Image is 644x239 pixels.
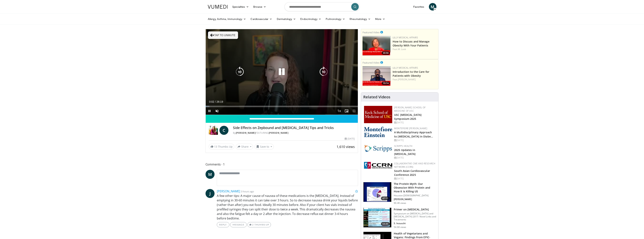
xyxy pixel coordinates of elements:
a: Rheumatology [347,15,373,23]
a: 13 Thumbs Up [209,144,234,149]
span: 19:14 [382,82,390,85]
span: 26:19 [216,100,223,103]
a: Message [230,222,247,227]
div: [DATE] [345,137,355,140]
div: Feat. [393,78,437,81]
a: Scripps Health [394,144,412,148]
button: Pause [206,107,213,115]
a: J [206,189,215,198]
p: Symposium on [MEDICAL_DATA] and [MEDICAL_DATA] 2017: Novel Links and Treatments [394,212,436,221]
div: Feat. [393,48,437,51]
a: Allergy, Asthma, Immunology [206,15,248,23]
button: Share [236,144,253,150]
img: c9f2b0b7-b02a-4276-a72a-b0cbb4230bc1.jpg.150x105_q85_autocrop_double_scale_upscale_version-0.2.jpg [364,144,392,152]
small: Featured Video [363,61,380,64]
a: Lilly Medical Affairs [393,66,418,69]
a: Lilly Medical Affairs [393,36,418,39]
img: b0142b4c-93a1-4b58-8f91-5265c282693c.png.150x105_q85_autocrop_double_scale_upscale_version-0.2.png [364,127,392,137]
a: Montefiore [PERSON_NAME] [394,127,427,130]
p: 54.6K views [394,226,406,229]
a: South Asian Cardiovascular Conference 2025 [394,169,430,177]
a: [PERSON_NAME] School of Medicine of USC [394,106,426,112]
a: [PERSON_NAME] [217,189,240,193]
a: [PERSON_NAME] [269,131,289,134]
a: 2 Thumbs Up [247,222,271,227]
div: Progress Bar [206,106,358,107]
a: M [206,170,215,179]
a: 64:45 Primer on [MEDICAL_DATA] Symposium on [MEDICAL_DATA] and [MEDICAL_DATA] 2017: Novel Links a... [363,208,436,229]
img: Dr. Carolynn Francavilla [209,126,218,135]
span: / [215,100,216,103]
span: 47:11 [381,197,390,200]
p: [PERSON_NAME] [394,198,436,201]
img: a04ee3ba-8487-4636-b0fb-5e8d268f3737.png.150x105_q85_autocrop_double_scale_upscale_version-0.2.png [364,162,392,169]
p: A few other tips: A major cause of nausea of these medications is the [MEDICAL_DATA]. Instead of ... [217,193,358,221]
h4: Related Videos [363,95,390,99]
a: Specialties [230,3,251,11]
button: Save to [255,144,274,150]
span: 30:56 [382,51,390,55]
div: [DATE] [394,121,435,124]
a: Introduction to the Care for Patients with Obesity [393,70,429,77]
h3: The Protein Myth: Our Obsession With Protein and How It Is Killing US [394,182,436,193]
img: b7b8b05e-5021-418b-a89a-60a270e7cf82.150x105_q85_crop-smart_upscale.jpg [363,182,391,202]
div: [DATE] [394,177,435,180]
a: 2025 Updates in [MEDICAL_DATA] [394,148,416,156]
a: Favorites [411,3,427,11]
a: Dermatology [275,15,298,23]
a: 47:11 The Protein Myth: Our Obsession With Protein and How It Is Killing US Houston [DEMOGRAPHIC_... [363,182,436,205]
span: 2 [252,223,254,226]
a: M. Look [398,48,406,51]
a: More [373,15,387,23]
a: Pulmonology [323,15,347,23]
span: Comments 1 [206,162,358,167]
a: USC [MEDICAL_DATA] Symposium 2025 [394,113,422,121]
span: 13 [214,145,217,148]
button: Playback Rate [335,107,343,115]
button: Tap to unmute [208,31,238,39]
img: 022d2313-3eaa-4549-99ac-ae6801cd1fdc.150x105_q85_crop-smart_upscale.jpg [363,208,391,227]
a: Browse [251,3,268,11]
a: Endocrinology [298,15,323,23]
a: Cardiovascular [248,15,274,23]
video-js: Video Player [206,29,358,115]
button: Unmute [213,107,221,115]
h3: Primer on [MEDICAL_DATA] [394,208,436,211]
p: 90.4K views [394,202,406,205]
small: 3 hours ago [241,190,254,193]
span: 1,610 views [337,144,355,149]
a: C [219,126,228,135]
a: How to Discuss and Manage Obesity With Your Patients [393,40,429,47]
a: M [429,3,436,11]
a: A Multidisciplinary Approach to [MEDICAL_DATA] in Diabe… [394,131,433,138]
a: 19:14 [363,66,391,86]
a: Collaborative CME and Research Network (CCRN) [394,162,435,168]
img: VuMedi Logo [208,5,228,9]
input: Search topics, interventions [284,2,360,11]
small: Featured Video [363,31,380,34]
p: S. Inzucchi [394,222,436,225]
h4: Side Effects on Zepbound and [MEDICAL_DATA] Tips and Tricks [233,126,355,130]
div: By FEATURING [233,131,355,135]
a: 30:56 [363,36,391,56]
img: c98a6a29-1ea0-4bd5-8cf5-4d1e188984a7.png.150x105_q85_crop-smart_upscale.png [363,36,391,56]
div: [DATE] [394,156,435,159]
img: 7b941f1f-d101-407a-8bfa-07bd47db01ba.png.150x105_q85_autocrop_double_scale_upscale_version-0.2.jpg [364,106,392,123]
div: [DATE] [394,139,435,142]
img: acc2e291-ced4-4dd5-b17b-d06994da28f3.png.150x105_q85_crop-smart_upscale.png [363,66,391,86]
a: Reply [217,222,229,227]
button: Fullscreen [350,107,358,115]
span: 0:02 [209,100,214,103]
a: [PERSON_NAME] [236,131,256,134]
span: 64:45 [381,222,390,226]
p: Houston [DEMOGRAPHIC_DATA] [394,194,436,197]
button: Enable picture-in-picture mode [343,107,350,115]
a: [PERSON_NAME] [398,78,416,81]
